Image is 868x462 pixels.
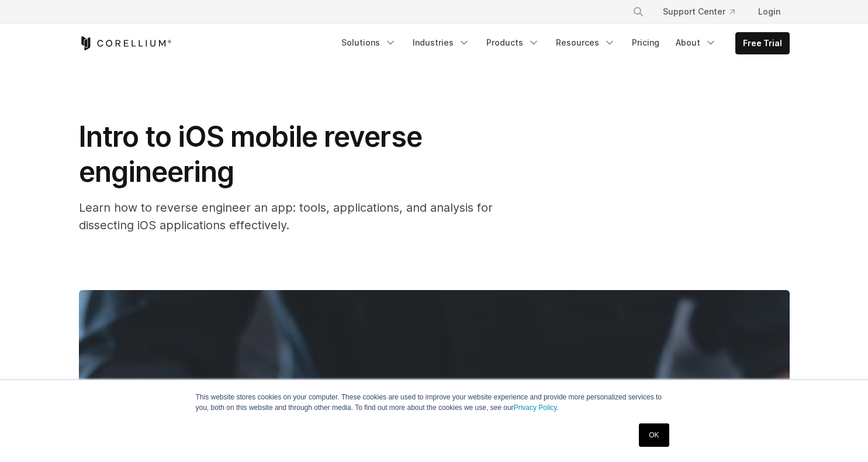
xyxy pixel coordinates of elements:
[79,119,422,189] span: Intro to iOS mobile reverse engineering
[625,32,666,53] a: Pricing
[628,1,649,22] button: Search
[653,1,744,22] a: Support Center
[334,32,403,53] a: Solutions
[196,392,673,413] p: This website stores cookies on your computer. These cookies are used to improve your website expe...
[639,423,669,447] a: OK
[479,32,547,53] a: Products
[549,32,623,53] a: Resources
[669,32,724,53] a: About
[79,36,172,50] a: Corellium Home
[736,33,789,54] a: Free Trial
[749,1,790,22] a: Login
[618,1,790,22] div: Navigation Menu
[406,32,477,53] a: Industries
[514,404,559,412] a: Privacy Policy.
[334,32,790,54] div: Navigation Menu
[79,201,493,232] span: Learn how to reverse engineer an app: tools, applications, and analysis for dissecting iOS applic...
